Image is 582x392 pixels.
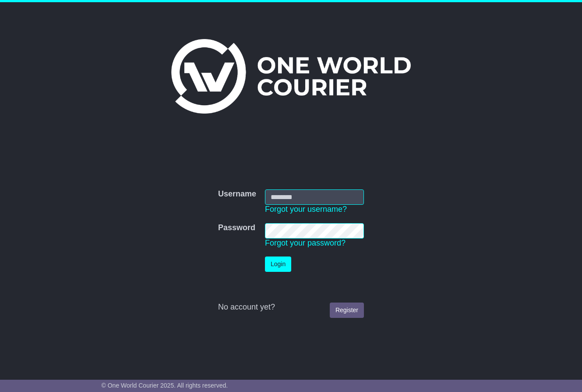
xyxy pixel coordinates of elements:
[102,382,228,389] span: © One World Courier 2025. All rights reserved.
[218,303,364,312] div: No account yet?
[265,205,347,214] a: Forgot your username?
[265,257,291,272] button: Login
[218,223,255,233] label: Password
[265,239,346,247] a: Forgot your password?
[330,303,364,318] a: Register
[218,189,256,199] label: Username
[171,39,410,114] img: One World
